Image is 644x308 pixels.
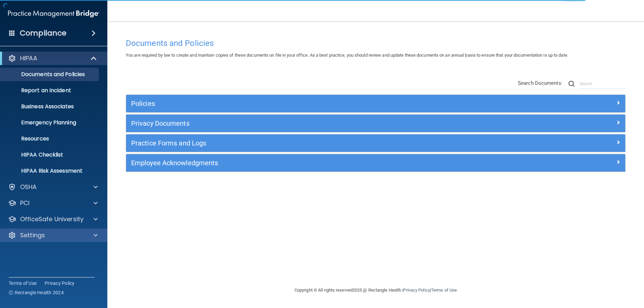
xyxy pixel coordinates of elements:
[4,87,96,94] p: Report an Incident
[4,168,96,174] p: HIPAA Risk Assessment
[8,7,99,20] img: PMB logo
[20,28,66,38] h4: Compliance
[431,288,457,293] a: Terms of Use
[126,53,568,58] span: You are required by law to create and maintain copies of these documents on file in your office. ...
[8,183,98,191] a: OSHA
[20,183,37,191] p: OSHA
[253,280,498,301] div: Copyright © All rights reserved 2025 @ Rectangle Health | |
[4,151,96,158] p: HIPAA Checklist
[20,231,45,239] p: Settings
[8,215,98,223] a: OfficeSafe University
[9,289,64,296] span: Ⓒ Rectangle Health 2024
[131,100,495,107] h5: Policies
[131,118,620,129] a: Privacy Documents
[131,159,495,167] h5: Employee Acknowledgments
[8,54,97,62] a: HIPAA
[20,199,30,207] p: PCI
[126,39,626,48] h4: Documents and Policies
[580,79,626,89] input: Search
[4,135,96,142] p: Resources
[403,288,430,293] a: Privacy Policy
[131,158,620,168] a: Employee Acknowledgments
[131,138,620,148] a: Practice Forms and Logs
[131,120,495,127] h5: Privacy Documents
[8,231,98,239] a: Settings
[4,103,96,110] p: Business Associates
[8,199,98,207] a: PCI
[131,98,620,109] a: Policies
[20,215,84,223] p: OfficeSafe University
[9,280,37,287] a: Terms of Use
[131,139,495,147] h5: Practice Forms and Logs
[518,80,562,86] span: Search Documents:
[20,54,37,62] p: HIPAA
[45,280,75,287] a: Privacy Policy
[4,71,96,78] p: Documents and Policies
[569,81,575,87] img: ic-search.3b580494.png
[4,119,96,126] p: Emergency Planning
